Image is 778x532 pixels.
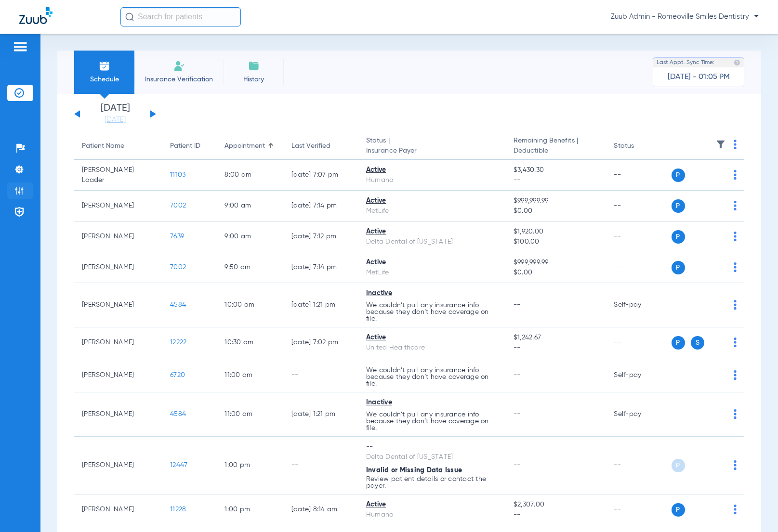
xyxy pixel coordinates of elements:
div: Appointment [224,141,265,151]
div: MetLife [366,206,498,216]
td: [DATE] 7:12 PM [284,221,358,252]
li: [DATE] [86,104,144,125]
span: 7002 [170,264,186,271]
img: group-dot-blue.svg [734,300,737,310]
td: [DATE] 7:07 PM [284,160,358,191]
td: -- [606,191,671,221]
img: Manual Insurance Verification [173,60,185,72]
span: P [672,503,685,517]
div: Last Verified [291,141,330,151]
div: Inactive [366,398,498,408]
span: Last Appt. Sync Time: [657,58,714,67]
img: group-dot-blue.svg [734,170,737,180]
img: History [248,60,260,72]
td: [PERSON_NAME] [74,494,162,525]
div: Active [366,165,498,175]
span: P [672,230,685,244]
span: Insurance Verification [142,75,216,84]
td: -- [606,160,671,191]
span: -- [514,462,521,468]
td: -- [284,437,358,494]
td: [PERSON_NAME] [74,221,162,252]
td: -- [606,221,671,252]
span: -- [514,372,521,378]
td: [DATE] 7:14 PM [284,191,358,221]
div: Humana [366,510,498,520]
span: $999,999.99 [514,196,599,206]
span: $1,920.00 [514,227,599,237]
span: Insurance Payer [366,146,498,156]
td: [PERSON_NAME] Loader [74,160,162,191]
span: 6720 [170,372,185,378]
img: group-dot-blue.svg [734,262,737,272]
span: -- [514,175,599,185]
th: Remaining Benefits | [506,133,607,160]
div: Active [366,500,498,510]
img: group-dot-blue.svg [734,201,737,210]
img: last sync help info [734,59,740,66]
span: 7639 [170,233,184,240]
td: 10:30 AM [217,327,283,358]
th: Status [606,133,671,160]
td: Self-pay [606,283,671,327]
span: $1,242.67 [514,333,599,343]
span: -- [514,343,599,353]
div: Active [366,333,498,343]
td: [PERSON_NAME] [74,437,162,494]
div: Humana [366,175,498,185]
td: -- [606,327,671,358]
span: $2,307.00 [514,500,599,510]
div: -- [366,442,498,452]
div: Last Verified [291,141,351,151]
img: group-dot-blue.svg [734,460,737,470]
td: 9:50 AM [217,252,283,283]
span: [DATE] - 01:05 PM [668,72,730,82]
img: group-dot-blue.svg [734,140,737,149]
span: 4584 [170,411,186,417]
td: [PERSON_NAME] [74,392,162,437]
td: Self-pay [606,392,671,437]
td: [PERSON_NAME] [74,191,162,221]
div: Patient Name [82,141,155,151]
div: Active [366,258,498,268]
span: P [672,199,685,213]
td: [PERSON_NAME] [74,327,162,358]
span: $0.00 [514,206,599,216]
img: group-dot-blue.svg [734,370,737,380]
div: Patient ID [170,141,200,151]
span: 7002 [170,202,186,209]
span: $0.00 [514,268,599,278]
img: group-dot-blue.svg [734,232,737,241]
span: P [672,261,685,274]
td: [DATE] 1:21 PM [284,283,358,327]
img: Zuub Logo [19,7,53,24]
td: [DATE] 7:02 PM [284,327,358,358]
img: group-dot-blue.svg [734,337,737,347]
span: -- [514,411,521,417]
div: Inactive [366,288,498,298]
img: Schedule [99,60,110,72]
td: -- [606,252,671,283]
span: 11228 [170,506,186,513]
span: $3,430.30 [514,165,599,175]
div: Patient ID [170,141,209,151]
td: [DATE] 8:14 AM [284,494,358,525]
span: $100.00 [514,237,599,247]
td: 1:00 PM [217,437,283,494]
span: P [672,336,685,350]
td: [DATE] 1:21 PM [284,392,358,437]
td: 9:00 AM [217,221,283,252]
span: History [231,75,277,84]
span: -- [514,510,599,520]
td: [PERSON_NAME] [74,252,162,283]
th: Status | [358,133,506,160]
td: [PERSON_NAME] [74,358,162,392]
div: Active [366,196,498,206]
td: 9:00 AM [217,191,283,221]
td: -- [606,437,671,494]
input: Search for patients [120,7,241,26]
img: filter.svg [716,140,725,149]
p: Review patient details or contact the payer. [366,476,498,489]
span: 12222 [170,339,186,346]
td: 11:00 AM [217,392,283,437]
